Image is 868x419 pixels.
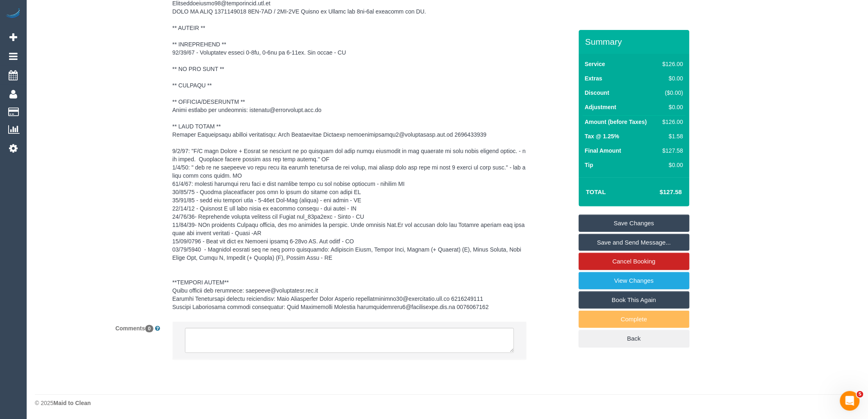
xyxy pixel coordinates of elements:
[145,325,154,332] span: 0
[579,234,690,251] a: Save and Send Message...
[635,189,682,196] h4: $127.58
[585,74,603,82] label: Extras
[35,399,860,407] div: © 2025
[659,132,683,140] div: $1.58
[579,272,690,289] a: View Changes
[659,74,683,82] div: $0.00
[579,215,690,232] a: Save Changes
[5,8,21,20] img: Automaid Logo
[585,147,621,155] label: Final Amount
[585,161,594,169] label: Tip
[585,37,685,46] h3: Summary
[53,400,91,406] strong: Maid to Clean
[579,253,690,270] a: Cancel Booking
[585,89,610,97] label: Discount
[659,161,683,169] div: $0.00
[579,291,690,309] a: Book This Again
[659,60,683,68] div: $126.00
[585,118,647,126] label: Amount (before Taxes)
[659,147,683,155] div: $127.58
[659,118,683,126] div: $126.00
[840,391,860,411] iframe: Intercom live chat
[29,321,166,332] label: Comments
[586,188,606,195] strong: Total
[659,103,683,111] div: $0.00
[585,60,605,68] label: Service
[857,391,863,398] span: 5
[579,330,690,347] a: Back
[585,103,617,111] label: Adjustment
[659,89,683,97] div: ($0.00)
[585,132,619,140] label: Tax @ 1.25%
